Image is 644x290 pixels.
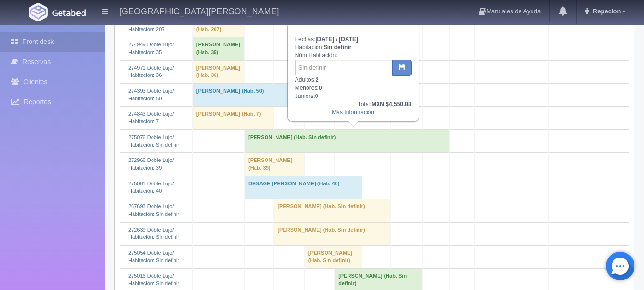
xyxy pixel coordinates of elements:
b: MXN $4,550.88 [371,101,411,107]
b: [DATE] / [DATE] [315,36,358,43]
h4: [GEOGRAPHIC_DATA][PERSON_NAME] [119,5,279,17]
td: [PERSON_NAME] (Hab. Sin definir) [245,129,450,152]
input: Sin definir [295,60,393,75]
img: Getabed [29,3,48,21]
td: [PERSON_NAME] (Hab. 50) [192,84,304,107]
td: [PERSON_NAME] (Hab. 39) [245,153,305,176]
a: 274393 Doble Lujo/Habitación: 50 [128,88,174,101]
a: 267693 Doble Lujo/Habitación: Sin definir [128,204,179,217]
a: 275001 Doble Lujo/Habitación: 40 [128,181,174,194]
td: [PERSON_NAME] (Hab. Sin definir) [304,245,362,268]
a: 272966 Doble Lujo/Habitación: 39 [128,157,174,171]
td: DESAGE [PERSON_NAME] (Hab. 40) [245,176,362,199]
td: [PERSON_NAME] (Hab. 36) [192,60,244,83]
a: 275016 Doble Lujo/Habitación: Sin definir [128,273,179,286]
td: [PERSON_NAME] (Hab. Sin definir) [274,199,391,222]
a: 274982 Doble Lujo/Habitación: 207 [128,19,174,32]
td: [PERSON_NAME] (Hab. 7) [192,107,274,129]
a: 274843 Doble Lujo/Habitación: 7 [128,111,174,124]
a: Más Información [332,109,374,116]
a: 272639 Doble Lujo/Habitación: Sin definir [128,227,179,240]
td: [PERSON_NAME] (Hab. 35) [192,37,244,60]
a: 274971 Doble Lujo/Habitación: 36 [128,65,174,78]
b: 2 [316,76,319,83]
img: Getabed [52,9,86,16]
span: Repecion [591,8,621,15]
b: 0 [315,93,318,99]
a: 274949 Doble Lujo/Habitación: 35 [128,42,174,55]
a: 275054 Doble Lujo/Habitación: Sin definir [128,250,179,263]
b: Sin definir [324,44,352,51]
td: [PERSON_NAME] (Hab. 207) [192,14,244,37]
div: Fechas: Habitación: Núm Habitación: Adultos: Menores: Juniors: [288,23,418,121]
div: Total: [295,100,411,108]
b: 0 [319,85,322,91]
a: 275076 Doble Lujo/Habitación: Sin definir [128,134,179,148]
td: [PERSON_NAME] (Hab. Sin definir) [274,222,391,245]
